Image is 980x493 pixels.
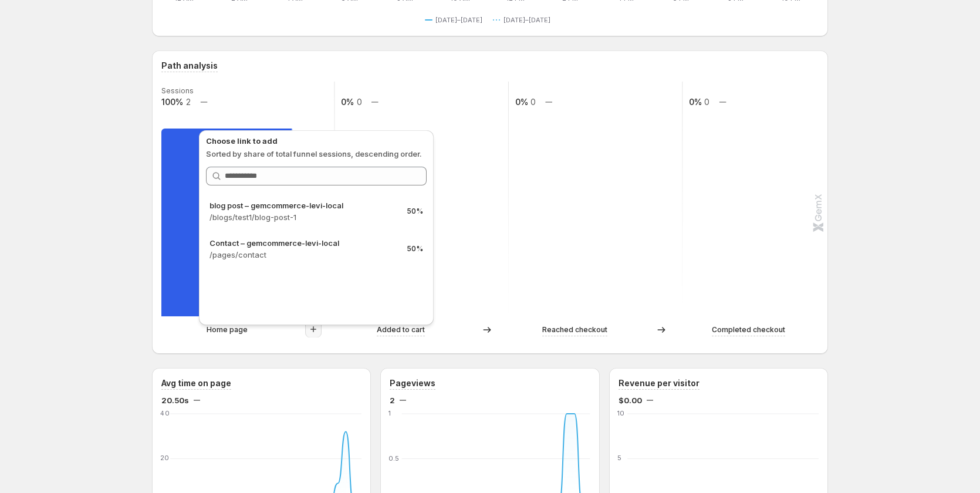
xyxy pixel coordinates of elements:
[619,377,699,389] h3: Revenue per visitor
[689,97,702,107] text: 0%
[341,97,354,107] text: 0%
[206,135,427,147] p: Choose link to add
[377,324,425,336] p: Added to cart
[617,454,621,462] text: 5
[207,324,248,336] p: Home page
[704,97,709,107] text: 0
[407,244,423,254] p: 50%
[160,409,170,417] text: 40
[542,324,607,336] p: Reached checkout
[712,324,785,336] p: Completed checkout
[186,97,191,107] text: 2
[209,237,397,249] p: Contact – gemcommerce-levi-local
[390,377,435,389] h3: Pageviews
[407,207,423,216] p: 50%
[209,249,397,261] p: /pages/contact
[515,97,528,107] text: 0%
[206,148,427,160] p: Sorted by share of total funnel sessions, descending order.
[530,97,536,107] text: 0
[161,394,189,406] span: 20.50s
[435,15,482,25] span: [DATE]–[DATE]
[617,409,624,417] text: 10
[209,200,397,211] p: blog post – gemcommerce-levi-local
[161,97,183,107] text: 100%
[161,60,218,72] h3: Path analysis
[493,13,555,27] button: [DATE]–[DATE]
[357,97,362,107] text: 0
[388,409,391,417] text: 1
[425,13,487,27] button: [DATE]–[DATE]
[209,211,397,223] p: /blogs/test1/blog-post-1
[619,394,642,406] span: $0.00
[390,394,395,406] span: 2
[160,454,169,462] text: 20
[503,15,550,25] span: [DATE]–[DATE]
[388,454,399,462] text: 0.5
[161,377,231,389] h3: Avg time on page
[161,86,194,95] text: Sessions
